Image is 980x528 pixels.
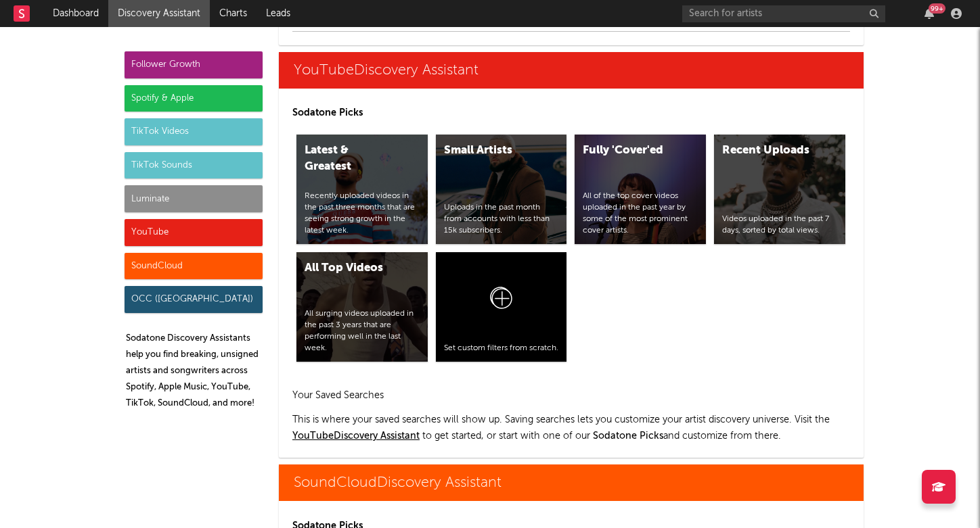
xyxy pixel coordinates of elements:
div: Follower Growth [125,51,263,78]
a: Set custom filters from scratch. [436,252,567,362]
div: Uploads in the past month from accounts with less than 15k subscribers. [444,202,559,236]
h2: Your Saved Searches [292,387,850,404]
a: Fully 'Cover'edAll of the top cover videos uploaded in the past year by some of the most prominen... [575,135,706,244]
div: Recent Uploads [722,143,814,159]
div: TikTok Sounds [125,152,263,179]
a: Small ArtistsUploads in the past month from accounts with less than 15k subscribers. [436,135,567,244]
a: Recent UploadsVideos uploaded in the past 7 days, sorted by total views. [714,135,845,244]
span: Sodatone Picks [593,431,663,441]
a: YouTubeDiscovery Assistant [292,431,420,441]
p: Sodatone Discovery Assistants help you find breaking, unsigned artists and songwriters across Spo... [126,331,263,412]
div: Latest & Greatest [305,143,397,175]
div: All surging videos uploaded in the past 3 years that are performing well in the last week. [305,308,420,354]
div: Videos uploaded in the past 7 days, sorted by total views. [722,214,837,237]
div: Fully 'Cover'ed [583,143,675,159]
div: SoundCloud [125,253,263,280]
div: All Top Videos [305,260,397,277]
a: YouTubeDiscovery Assistant [279,52,864,89]
div: Spotify & Apple [125,85,263,112]
div: Small Artists [444,143,536,159]
a: SoundCloudDiscovery Assistant [279,464,864,501]
div: Luminate [125,185,263,212]
p: This is where your saved searches will show up. Saving searches lets you customize your artist di... [292,412,850,444]
div: OCC ([GEOGRAPHIC_DATA]) [125,286,263,313]
a: All Top VideosAll surging videos uploaded in the past 3 years that are performing well in the las... [296,252,428,362]
div: All of the top cover videos uploaded in the past year by some of the most prominent cover artists. [583,191,698,236]
div: 99 + [929,3,945,14]
a: Latest & GreatestRecently uploaded videos in the past three months that are seeing strong growth ... [296,135,428,244]
input: Search for artists [682,5,885,22]
div: TikTok Videos [125,118,263,145]
div: Recently uploaded videos in the past three months that are seeing strong growth in the latest week. [305,191,420,236]
button: 99+ [925,8,934,19]
p: Sodatone Picks [292,105,850,121]
div: YouTube [125,219,263,246]
div: Set custom filters from scratch. [444,343,559,354]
